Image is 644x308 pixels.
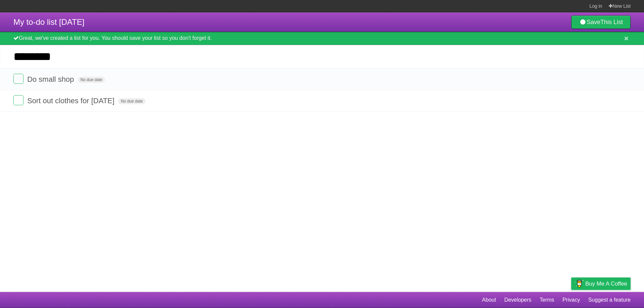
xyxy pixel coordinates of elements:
a: Terms [540,294,554,306]
span: No due date [118,98,145,104]
span: My to-do list [DATE] [13,17,85,26]
label: Done [13,74,23,84]
a: Suggest a feature [588,294,631,306]
a: Privacy [562,294,580,306]
a: Developers [504,294,531,306]
span: Sort out clothes for [DATE] [27,97,116,105]
label: Done [13,95,23,105]
span: Buy me a coffee [585,278,627,290]
a: Buy me a coffee [571,278,631,290]
b: This List [600,19,623,25]
a: SaveThis List [571,15,631,29]
a: About [482,294,496,306]
img: Buy me a coffee [575,278,584,289]
span: No due date [78,77,105,83]
span: Do small shop [27,75,75,83]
